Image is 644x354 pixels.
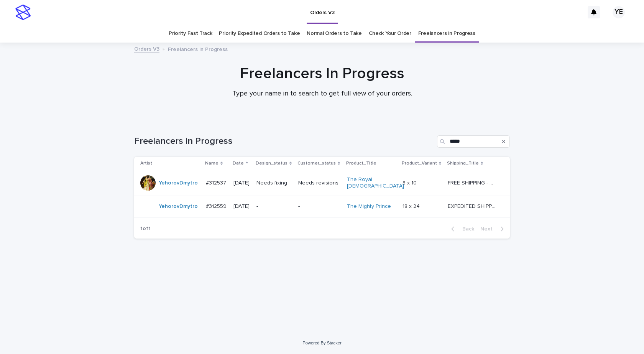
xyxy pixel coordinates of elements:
[169,25,212,43] a: Priority Fast Track
[168,44,228,53] p: Freelancers in Progress
[219,25,300,43] a: Priority Expedited Orders to Take
[206,202,228,210] p: #312559
[445,226,477,232] button: Back
[448,178,497,186] p: FREE SHIPPING - preview in 1-2 business days, after your approval delivery will take 5-10 b.d.
[346,159,376,168] p: Product_Title
[134,170,510,196] tr: YehorovDmytro #312537#312537 [DATE]Needs fixingNeeds revisionsThe Royal [DEMOGRAPHIC_DATA] 8 x 10...
[297,159,336,168] p: Customer_status
[134,44,159,53] a: Orders V3
[15,5,31,20] img: stacker-logo-s-only.png
[369,25,411,43] a: Check Your Order
[448,202,497,210] p: EXPEDITED SHIPPING - preview in 1 business day; delivery up to 5 business days after your approval.
[402,178,418,186] p: 8 x 10
[256,203,292,210] p: -
[134,136,434,147] h1: Freelancers in Progress
[140,159,152,168] p: Artist
[613,6,625,18] div: YE
[477,226,510,232] button: Next
[206,178,228,186] p: #312537
[159,203,198,210] a: YehorovDmytro
[302,341,341,345] a: Powered By Stacker
[402,159,437,168] p: Product_Variant
[134,196,510,217] tr: YehorovDmytro #312559#312559 [DATE]--The Mighty Prince 18 x 2418 x 24 EXPEDITED SHIPPING - previe...
[256,159,287,168] p: Design_status
[233,203,250,210] p: [DATE]
[418,25,475,43] a: Freelancers in Progress
[402,202,421,210] p: 18 x 24
[256,180,292,186] p: Needs fixing
[347,176,404,189] a: The Royal [DEMOGRAPHIC_DATA]
[205,159,219,168] p: Name
[233,159,244,168] p: Date
[437,135,510,148] input: Search
[447,159,479,168] p: Shipping_Title
[298,203,341,210] p: -
[134,64,510,83] h1: Freelancers In Progress
[347,203,391,210] a: The Mighty Prince
[134,219,157,238] p: 1 of 1
[480,226,497,232] span: Next
[169,90,475,98] p: Type your name in to search to get full view of your orders.
[233,180,250,186] p: [DATE]
[159,180,198,186] a: YehorovDmytro
[307,25,362,43] a: Normal Orders to Take
[298,180,341,186] p: Needs revisions
[458,226,474,232] span: Back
